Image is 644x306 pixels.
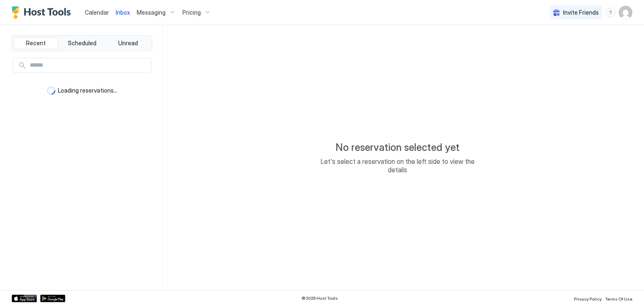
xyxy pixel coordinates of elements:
[68,39,96,47] span: Scheduled
[106,37,150,49] button: Unread
[40,295,65,302] a: Google Play Store
[26,58,151,73] input: Input Field
[12,295,37,302] a: App Store
[116,8,130,17] a: Inbox
[301,296,338,301] span: © 2025 Host Tools
[116,9,130,16] span: Inbox
[563,9,599,16] span: Invite Friends
[314,157,481,174] span: Let's select a reservation on the left side to view the details
[118,39,138,47] span: Unread
[619,6,632,19] div: User profile
[605,294,632,303] a: Terms Of Use
[335,141,460,154] span: No reservation selected yet
[574,296,602,301] span: Privacy Policy
[182,9,201,16] span: Pricing
[605,8,615,18] div: menu
[26,39,46,47] span: Recent
[85,9,109,16] span: Calendar
[58,87,117,94] span: Loading reservations...
[12,6,75,19] a: Host Tools Logo
[605,296,632,301] span: Terms Of Use
[47,86,55,95] div: loading
[137,9,166,16] span: Messaging
[12,35,152,51] div: tab-group
[60,37,104,49] button: Scheduled
[85,8,109,17] a: Calendar
[14,37,58,49] button: Recent
[574,294,602,303] a: Privacy Policy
